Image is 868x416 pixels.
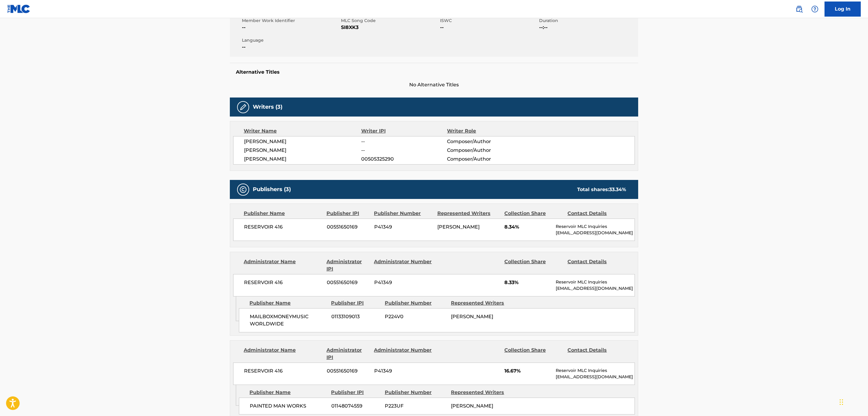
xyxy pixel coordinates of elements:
span: [PERSON_NAME] [437,224,480,230]
span: MLC Song Code [341,18,439,24]
h5: Writers (3) [253,104,282,110]
iframe: Chat Widget [838,387,868,416]
div: Writer IPI [361,127,447,135]
span: 00551650169 [327,367,370,375]
span: 01133109013 [331,313,380,320]
span: --:-- [539,24,637,31]
span: P41349 [374,367,433,375]
span: 01148074559 [331,402,380,410]
div: Publisher Number [385,389,446,396]
div: Drag [840,393,843,411]
div: Administrator Number [374,347,432,361]
div: Represented Writers [437,210,500,217]
p: Reservoir MLC Inquiries [556,223,635,230]
img: search [796,5,803,13]
span: -- [361,147,447,154]
span: P41349 [374,223,433,231]
div: Publisher IPI [326,210,369,217]
span: RESERVOIR 416 [244,279,322,286]
span: Member Work Identifier [242,18,339,24]
span: [PERSON_NAME] [244,138,361,145]
span: Duration [539,18,637,24]
div: Collection Share [504,258,563,273]
span: Composer/Author [447,155,525,163]
span: RESERVOIR 416 [244,367,322,375]
span: Composer/Author [447,138,525,145]
span: SI8XK3 [341,24,439,31]
h5: Alternative Titles [236,69,632,75]
div: Contact Details [567,347,626,361]
img: MLC Logo [7,5,31,13]
div: Writer Role [447,127,525,135]
span: P224V0 [385,313,446,320]
span: 00551650169 [327,279,370,286]
h5: Publishers (3) [253,186,291,193]
span: Composer/Author [447,147,525,154]
p: [EMAIL_ADDRESS][DOMAIN_NAME] [556,374,635,380]
div: Publisher Number [385,299,446,307]
div: Writer Name [244,127,361,135]
div: Administrator IPI [326,258,369,273]
div: Contact Details [567,258,626,273]
span: No Alternative Titles [230,81,638,88]
img: Publishers [240,186,247,193]
div: Collection Share [504,210,563,217]
div: Collection Share [504,347,563,361]
span: 8.34% [504,223,551,231]
div: Represented Writers [451,389,513,396]
span: [PERSON_NAME] [244,147,361,154]
span: RESERVOIR 416 [244,223,322,231]
div: Represented Writers [451,299,513,307]
img: Writers [240,104,247,111]
div: Help [809,3,821,15]
span: -- [242,24,339,31]
span: -- [361,138,447,145]
span: 16.67% [504,367,551,375]
span: [PERSON_NAME] [451,314,493,319]
div: Administrator Number [374,258,432,273]
div: Publisher Number [374,210,432,217]
p: Reservoir MLC Inquiries [556,279,635,285]
div: Publisher IPI [331,299,380,307]
p: [EMAIL_ADDRESS][DOMAIN_NAME] [556,230,635,236]
span: 8.33% [504,279,551,286]
span: P223UF [385,402,446,410]
span: PAINTED MAN WORKS [250,402,327,410]
div: Administrator Name [244,258,322,273]
span: MAILBOXMONEYMUSIC WORLDWIDE [250,313,327,328]
a: Public Search [793,3,805,15]
span: ISWC [440,18,538,24]
div: Contact Details [567,210,626,217]
span: 00551650169 [327,223,370,231]
a: Log In [825,2,861,17]
span: -- [440,24,538,31]
div: Publisher Name [244,210,322,217]
span: -- [242,43,339,51]
span: 33.34 % [609,187,626,192]
p: [EMAIL_ADDRESS][DOMAIN_NAME] [556,285,635,292]
span: Language [242,37,339,43]
div: Administrator Name [244,347,322,361]
div: Administrator IPI [326,347,369,361]
div: Total shares: [577,186,626,193]
img: help [811,5,818,13]
span: 00505325290 [361,155,447,163]
span: [PERSON_NAME] [244,155,361,163]
div: Publisher Name [249,299,326,307]
span: [PERSON_NAME] [451,403,493,409]
div: Publisher Name [249,389,326,396]
div: Publisher IPI [331,389,380,396]
span: P41349 [374,279,433,286]
p: Reservoir MLC Inquiries [556,367,635,374]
